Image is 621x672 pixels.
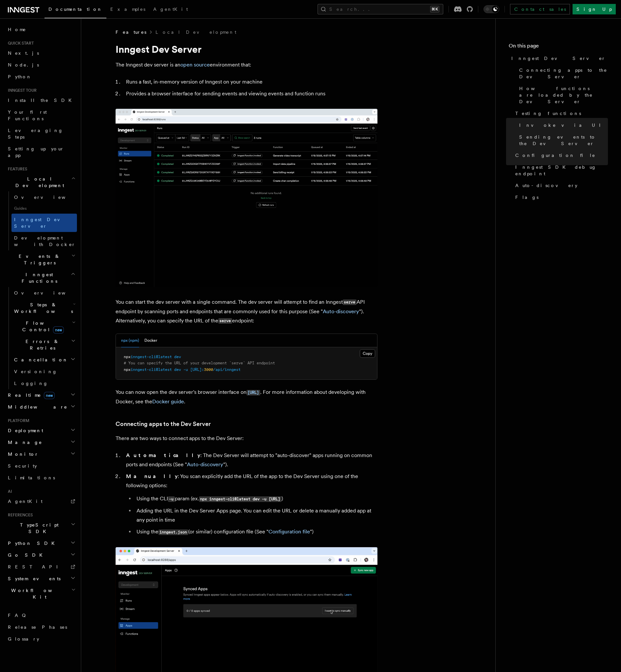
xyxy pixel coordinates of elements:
[5,537,77,549] button: Python SDK
[318,4,443,14] button: Search...⌘K
[116,388,377,406] p: You can now open the dev server's browser interface on . For more information about developing wi...
[158,529,188,535] code: inngest.json
[5,287,77,389] div: Inngest Functions
[14,195,82,200] span: Overview
[5,71,77,83] a: Python
[573,4,616,14] a: Sign Up
[8,499,43,504] span: AgentKit
[515,194,539,201] span: Flags
[5,143,77,161] a: Setting up your app
[511,55,606,62] span: Inngest Dev Server
[5,106,77,125] a: Your first Functions
[14,217,70,229] span: Inngest Dev Server
[116,109,377,287] img: Dev Server Demo
[430,6,439,12] kbd: ⌘K
[8,74,32,79] span: Python
[124,77,377,86] li: Runs a fast, in-memory version of Inngest on your machine
[5,191,77,250] div: Local Development
[116,434,377,443] p: There are two ways to connect apps to the Dev Server:
[11,338,71,351] span: Errors & Retries
[11,317,77,336] button: Flow Controlnew
[509,52,608,64] a: Inngest Dev Server
[124,361,275,365] span: # You can specify the URL of your development `serve` API endpoint
[204,367,213,372] span: 3000
[5,472,77,484] a: Limitations
[515,110,581,117] span: Testing functions
[149,2,192,18] a: AgentKit
[116,419,211,429] a: Connecting apps to the Dev Server
[8,475,55,480] span: Limitations
[11,377,77,389] a: Logging
[11,299,77,317] button: Steps & Workflows
[14,235,76,247] span: Development with Docker
[11,356,68,363] span: Cancellation
[519,85,608,105] span: How functions are loaded by the Dev Server
[5,552,46,558] span: Go SDK
[11,354,77,366] button: Cancellation
[213,367,241,372] span: /api/inngest
[5,540,59,547] span: Python SDK
[5,269,77,287] button: Inngest Functions
[268,528,310,535] a: Configuration file
[48,7,102,12] span: Documentation
[44,392,55,399] span: new
[5,489,12,494] span: AI
[8,98,76,103] span: Install the SDK
[11,232,77,250] a: Development with Docker
[5,512,33,518] span: References
[45,2,106,18] a: Documentation
[174,367,181,372] span: dev
[5,585,77,603] button: Workflow Kit
[5,448,77,460] button: Monitor
[5,418,29,423] span: Platform
[247,390,260,395] code: [URL]
[135,494,377,504] li: Using the CLI param (ex. )
[135,506,377,525] li: Adding the URL in the Dev Server Apps page. You can edit the URL or delete a manually added app a...
[11,336,77,354] button: Errors & Retries
[5,47,77,59] a: Next.js
[131,355,172,359] span: inngest-cli@latest
[519,134,608,147] span: Sending events to the Dev Server
[11,287,77,299] a: Overview
[5,587,71,600] span: Workflow Kit
[5,425,77,436] button: Deployment
[515,152,595,159] span: Configuration file
[116,60,377,69] p: The Inngest dev server is an environment that:
[519,122,606,128] span: Invoke via UI
[8,624,67,630] span: Release Phases
[8,128,63,140] span: Leveraging Steps
[131,367,172,372] span: inngest-cli@latest
[5,495,77,507] a: AgentKit
[5,439,42,446] span: Manage
[187,461,223,468] a: Auto-discovery
[11,191,77,203] a: Overview
[484,5,499,13] button: Toggle dark mode
[5,389,77,401] button: Realtimenew
[5,401,77,413] button: Middleware
[509,42,608,52] h4: On this page
[5,173,77,191] button: Local Development
[14,290,82,296] span: Overview
[180,62,210,68] a: open source
[5,404,67,410] span: Middleware
[5,609,77,621] a: FAQ
[513,161,608,180] a: Inngest SDK debug endpoint
[5,436,77,448] button: Manage
[14,369,57,374] span: Versioning
[124,472,377,537] li: : You scan explicitly add the URL of the app to the Dev Server using one of the following options:
[183,367,188,372] span: -u
[144,334,157,347] button: Docker
[5,253,71,266] span: Events & Triggers
[5,59,77,71] a: Node.js
[8,636,39,642] span: Glossary
[515,164,608,177] span: Inngest SDK debug endpoint
[121,334,139,347] button: npx (npm)
[110,7,145,12] span: Examples
[124,89,377,98] li: Provides a browser interface for sending events and viewing events and function runs
[5,460,77,472] a: Security
[5,94,77,106] a: Install the SDK
[11,301,73,315] span: Steps & Workflows
[8,463,37,469] span: Security
[106,2,149,18] a: Examples
[343,299,356,305] code: serve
